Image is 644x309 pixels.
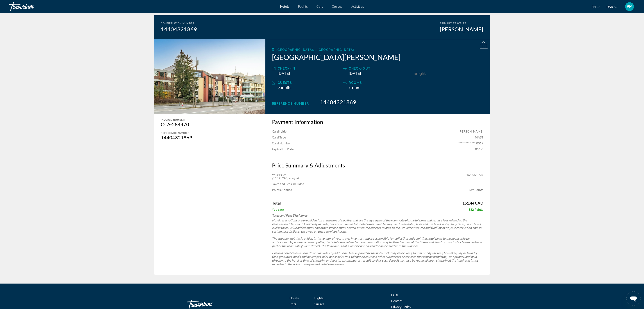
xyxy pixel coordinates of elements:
div: rooms [349,80,412,85]
a: Cruises [332,5,342,8]
a: Travorium [9,1,53,12]
span: Room [351,85,361,90]
div: Guests [278,80,341,85]
span: 151.44 CAD [462,201,483,205]
span: [PERSON_NAME] [459,129,483,133]
button: Change currency [606,4,617,10]
p: The supplier, not the Provider, is the vendor of your travel inventory and is responsible for col... [272,237,483,248]
a: FAQs [391,293,398,297]
div: 14404321869 [161,135,257,140]
a: Privacy Policy [391,305,411,309]
div: Check-out [349,66,412,71]
img: PLAZA Hotel Föhr am Bodensee [154,39,265,114]
button: User Menu [624,2,635,11]
a: Cars [290,302,296,306]
a: Hotels [290,296,299,300]
p: Taxes and Fees Disclaimer [272,214,483,217]
span: en [592,5,596,9]
span: Total [272,201,281,205]
span: 14404321869 [320,99,356,105]
span: 739 Points [469,188,483,192]
span: Reference Number [272,102,309,105]
span: MAST [475,135,483,139]
button: Change language [592,4,600,10]
span: 161.56 CAD [466,173,483,177]
h3: Price Summary & Adjustments [272,162,483,169]
span: PM [627,4,633,9]
span: Card Number [272,141,291,145]
span: [DATE] [349,71,361,76]
span: Adults [280,85,291,90]
span: 05/30 [475,147,483,151]
div: OTA-284470 [161,121,257,127]
div: Check-in [278,66,341,71]
a: Contact [391,299,402,303]
div: Primary Traveler [440,22,483,25]
span: 1 [414,71,416,76]
a: Flights [298,5,308,8]
div: 14404321869 [161,26,197,32]
span: You earn [272,208,284,211]
a: Cars [317,5,323,8]
p: Prepaid hotel reservations do not include any additional fees imposed by the hotel including reso... [272,251,483,266]
span: 1 [349,85,361,90]
span: Expiration Date [272,147,293,151]
a: Hotels [280,5,289,8]
span: 332 Points [469,208,483,211]
span: Night [416,71,426,76]
div: Confirmation Number [161,22,197,25]
span: [GEOGRAPHIC_DATA], , [GEOGRAPHIC_DATA] [276,48,354,52]
h2: [GEOGRAPHIC_DATA][PERSON_NAME] [272,53,483,61]
span: Taxes and Fees Included [272,182,304,186]
span: USD [606,5,613,9]
p: Hotel reservations are prepaid in full at the time of booking and are the aggregate of the room r... [272,218,483,233]
span: 2 [278,85,291,90]
span: [DATE] [278,71,290,76]
div: [PERSON_NAME] [440,26,483,32]
a: Cruises [314,302,324,306]
div: Invoice Number [161,119,257,121]
span: Cardholder [272,129,288,133]
span: Card Type [272,135,286,139]
span: (161.56 CAD per night) [272,177,299,180]
a: Flights [314,296,324,300]
h3: Payment Information [272,119,483,125]
span: Points Applied [272,188,292,192]
a: Activities [351,5,364,8]
div: Reference number [161,132,257,135]
span: Your Price [272,173,286,177]
iframe: Кнопка запуска окна обмена сообщениями [626,291,640,305]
